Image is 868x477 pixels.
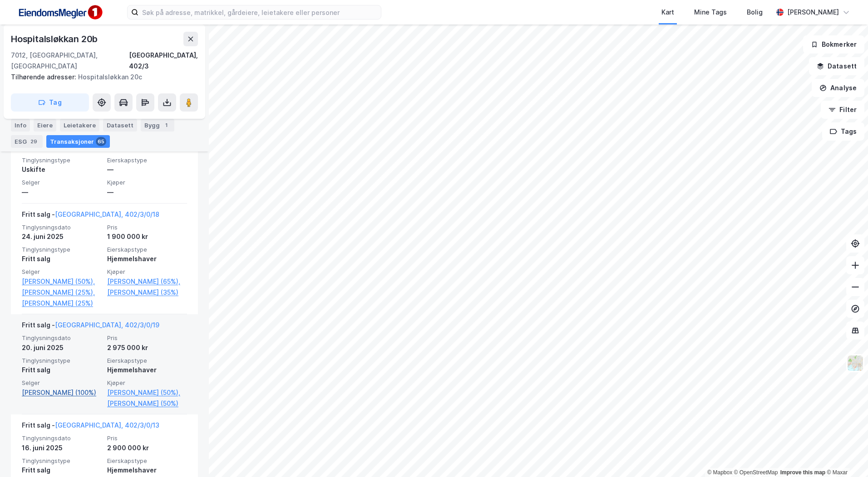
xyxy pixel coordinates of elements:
span: Tinglysningstype [22,246,102,253]
div: Datasett [103,119,137,131]
div: Kart [661,7,674,18]
span: Kjøper [107,379,187,387]
span: Tinglysningsdato [22,434,102,442]
button: Filter [821,101,864,119]
img: Z [847,355,864,372]
div: ESG [11,135,43,148]
div: 2 975 000 kr [107,342,187,353]
a: [PERSON_NAME] (65%), [107,276,187,287]
div: — [107,164,187,175]
span: Pris [107,434,187,442]
div: [GEOGRAPHIC_DATA], 402/3 [129,50,198,72]
button: Datasett [809,57,864,75]
span: Eierskapstype [107,357,187,365]
div: 65 [96,137,106,146]
span: Pris [107,224,187,231]
div: Fritt salg [22,253,102,264]
iframe: Chat Widget [823,433,868,477]
div: Mine Tags [694,7,727,18]
a: [PERSON_NAME] (35%) [107,287,187,298]
div: — [107,187,187,198]
div: Hospitalsløkkan 20b [11,32,99,46]
span: Tinglysningsdato [22,224,102,231]
button: Bokmerker [803,35,864,54]
span: Tinglysningsdato [22,334,102,342]
div: 29 [29,137,39,146]
button: Tag [11,93,89,112]
span: Tinglysningstype [22,357,102,365]
a: [GEOGRAPHIC_DATA], 402/3/0/13 [55,421,159,429]
div: Hjemmelshaver [107,253,187,264]
div: 24. juni 2025 [22,231,102,242]
img: F4PB6Px+NJ5v8B7XTbfpPpyloAAAAASUVORK5CYII= [15,2,105,23]
div: 2 900 000 kr [107,443,187,453]
div: 7012, [GEOGRAPHIC_DATA], [GEOGRAPHIC_DATA] [11,50,129,72]
span: Eierskapstype [107,246,187,253]
button: Analyse [812,79,864,97]
a: [GEOGRAPHIC_DATA], 402/3/0/18 [55,210,159,218]
div: Bygg [141,119,174,131]
input: Søk på adresse, matrikkel, gårdeiere, leietakere eller personer [138,5,381,19]
div: Uskifte [22,164,102,175]
div: Hjemmelshaver [107,365,187,375]
div: 1 900 000 kr [107,231,187,242]
a: [PERSON_NAME] (25%), [22,287,102,298]
div: 16. juni 2025 [22,443,102,453]
div: Fritt salg - [22,209,159,224]
div: Info [11,119,30,131]
div: Eiere [34,119,56,131]
span: Selger [22,268,102,276]
div: Leietakere [60,119,99,131]
div: Hospitalsløkkan 20c [11,72,191,83]
a: [PERSON_NAME] (50%), [107,387,187,398]
span: Kjøper [107,268,187,276]
div: Fritt salg [22,465,102,476]
a: [PERSON_NAME] (50%) [107,398,187,409]
a: Mapbox [707,469,732,476]
span: Tilhørende adresser: [11,73,78,81]
span: Pris [107,334,187,342]
span: Kjøper [107,179,187,186]
a: [PERSON_NAME] (50%), [22,276,102,287]
span: Tinglysningstype [22,156,102,164]
div: Kontrollprogram for chat [823,433,868,477]
a: [PERSON_NAME] (100%) [22,387,102,398]
a: Improve this map [780,469,825,476]
span: Selger [22,179,102,186]
a: [PERSON_NAME] (25%) [22,298,102,309]
span: Eierskapstype [107,457,187,465]
div: 1 [162,121,171,130]
a: [GEOGRAPHIC_DATA], 402/3/0/19 [55,321,159,329]
div: 20. juni 2025 [22,342,102,353]
div: Fritt salg - [22,420,159,434]
button: Tags [822,122,864,141]
span: Eierskapstype [107,156,187,164]
span: Tinglysningstype [22,457,102,465]
div: [PERSON_NAME] [787,7,839,18]
div: Bolig [747,7,763,18]
span: Selger [22,379,102,387]
div: — [22,187,102,198]
a: OpenStreetMap [734,469,778,476]
div: Fritt salg - [22,320,159,334]
div: Hjemmelshaver [107,465,187,476]
div: Transaksjoner [46,135,110,148]
div: Fritt salg [22,365,102,375]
